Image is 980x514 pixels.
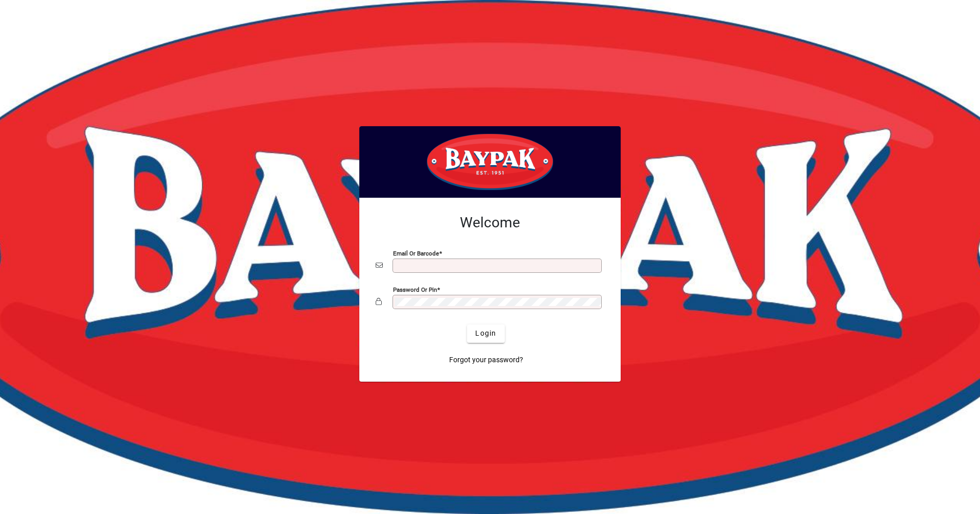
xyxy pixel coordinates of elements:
[376,214,604,231] h2: Welcome
[467,324,504,343] button: Login
[445,351,527,369] a: Forgot your password?
[475,328,496,339] span: Login
[393,286,437,293] mat-label: Password or Pin
[393,249,439,256] mat-label: Email or Barcode
[449,355,523,365] span: Forgot your password?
